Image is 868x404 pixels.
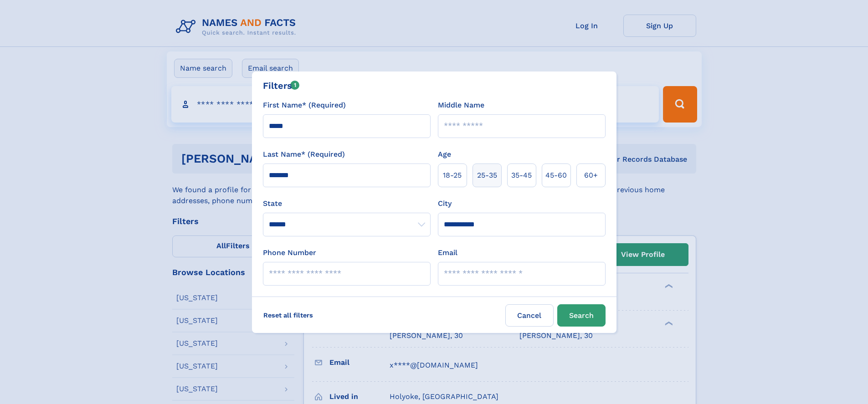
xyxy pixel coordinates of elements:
[438,247,457,258] label: Email
[557,304,606,327] button: Search
[263,100,346,111] label: First Name* (Required)
[584,170,598,181] span: 60+
[505,304,554,327] label: Cancel
[511,170,532,181] span: 35‑45
[263,149,345,160] label: Last Name* (Required)
[263,247,316,258] label: Phone Number
[438,100,484,111] label: Middle Name
[257,304,319,326] label: Reset all filters
[545,170,567,181] span: 45‑60
[263,198,431,209] label: State
[438,149,451,160] label: Age
[263,79,300,92] div: Filters
[438,198,452,209] label: City
[443,170,462,181] span: 18‑25
[477,170,497,181] span: 25‑35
